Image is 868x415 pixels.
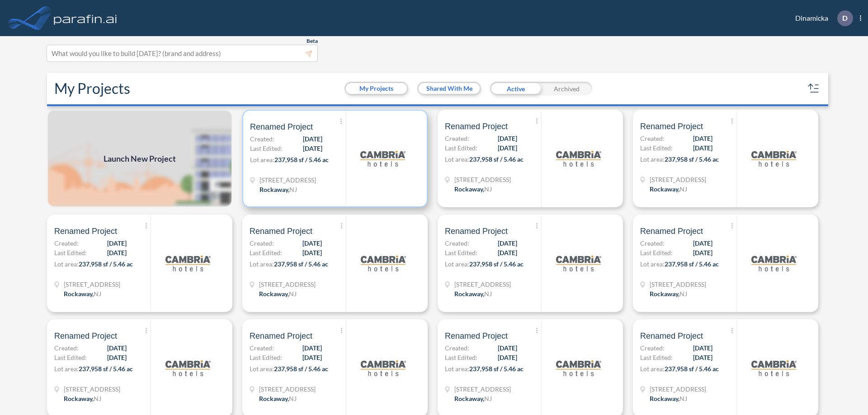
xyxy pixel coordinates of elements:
[445,331,508,341] span: Renamed Project
[640,226,703,237] span: Renamed Project
[445,238,469,248] span: Created:
[52,9,119,27] img: logo
[650,289,687,298] div: Rockaway, NJ
[302,248,322,257] span: [DATE]
[454,290,484,298] span: Rockaway ,
[54,238,79,248] span: Created:
[259,290,289,298] span: Rockaway ,
[751,241,797,286] img: logo
[650,394,687,403] div: Rockaway, NJ
[289,186,297,193] span: NJ
[79,260,133,268] span: 237,958 sf / 5.46 ac
[665,155,719,163] span: 237,958 sf / 5.46 ac
[250,260,274,268] span: Lot area:
[54,80,130,97] h2: My Projects
[64,395,94,402] span: Rockaway ,
[498,143,517,153] span: [DATE]
[107,238,127,248] span: [DATE]
[274,365,328,373] span: 237,958 sf / 5.46 ac
[640,365,665,373] span: Lot area:
[454,289,492,298] div: Rockaway, NJ
[445,260,469,268] span: Lot area:
[259,394,297,403] div: Rockaway, NJ
[64,290,94,298] span: Rockaway ,
[640,343,665,353] span: Created:
[54,343,79,353] span: Created:
[259,384,316,394] span: 321 Mt Hope Ave
[104,153,176,165] span: Launch New Project
[259,289,297,298] div: Rockaway, NJ
[693,248,712,257] span: [DATE]
[259,185,297,194] div: Rockaway, NJ
[289,290,297,298] span: NJ
[274,260,328,268] span: 237,958 sf / 5.46 ac
[445,155,469,163] span: Lot area:
[303,134,322,144] span: [DATE]
[454,175,511,184] span: 321 Mt Hope Ave
[650,290,679,298] span: Rockaway ,
[556,241,601,286] img: logo
[165,241,211,286] img: logo
[250,248,282,257] span: Last Edited:
[640,121,703,132] span: Renamed Project
[679,185,687,193] span: NJ
[259,186,289,193] span: Rockaway ,
[250,156,274,163] span: Lot area:
[250,144,283,153] span: Last Edited:
[346,83,407,94] button: My Projects
[445,121,508,132] span: Renamed Project
[250,353,282,362] span: Last Edited:
[361,345,406,391] img: logo
[751,345,797,391] img: logo
[54,248,87,257] span: Last Edited:
[302,353,322,362] span: [DATE]
[445,134,469,143] span: Created:
[469,155,524,163] span: 237,958 sf / 5.46 ac
[94,290,101,298] span: NJ
[693,238,712,248] span: [DATE]
[454,185,484,193] span: Rockaway ,
[259,280,316,289] span: 321 Mt Hope Ave
[303,144,322,153] span: [DATE]
[54,365,79,373] span: Lot area:
[640,260,665,268] span: Lot area:
[419,83,480,94] button: Shared With Me
[250,134,274,144] span: Created:
[650,280,706,289] span: 321 Mt Hope Ave
[302,238,322,248] span: [DATE]
[842,14,848,22] p: D
[445,248,477,257] span: Last Edited:
[165,345,211,391] img: logo
[107,248,127,257] span: [DATE]
[469,260,524,268] span: 237,958 sf / 5.46 ac
[640,331,703,341] span: Renamed Project
[498,343,517,353] span: [DATE]
[484,395,492,402] span: NJ
[650,384,706,394] span: 321 Mt Hope Ave
[484,290,492,298] span: NJ
[445,343,469,353] span: Created:
[679,290,687,298] span: NJ
[640,155,665,163] span: Lot area:
[259,175,316,185] span: 321 Mt Hope Ave
[640,248,673,257] span: Last Edited:
[693,353,712,362] span: [DATE]
[498,134,517,143] span: [DATE]
[445,353,477,362] span: Last Edited:
[250,121,313,132] span: Renamed Project
[640,238,665,248] span: Created:
[64,384,120,394] span: 321 Mt Hope Ave
[445,365,469,373] span: Lot area:
[454,184,492,194] div: Rockaway, NJ
[454,384,511,394] span: 321 Mt Hope Ave
[445,226,508,237] span: Renamed Project
[54,353,87,362] span: Last Edited:
[107,343,127,353] span: [DATE]
[679,395,687,402] span: NJ
[665,365,719,373] span: 237,958 sf / 5.46 ac
[650,185,679,193] span: Rockaway ,
[64,394,101,403] div: Rockaway, NJ
[250,343,274,353] span: Created:
[79,365,133,373] span: 237,958 sf / 5.46 ac
[782,10,861,26] div: Dinamicka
